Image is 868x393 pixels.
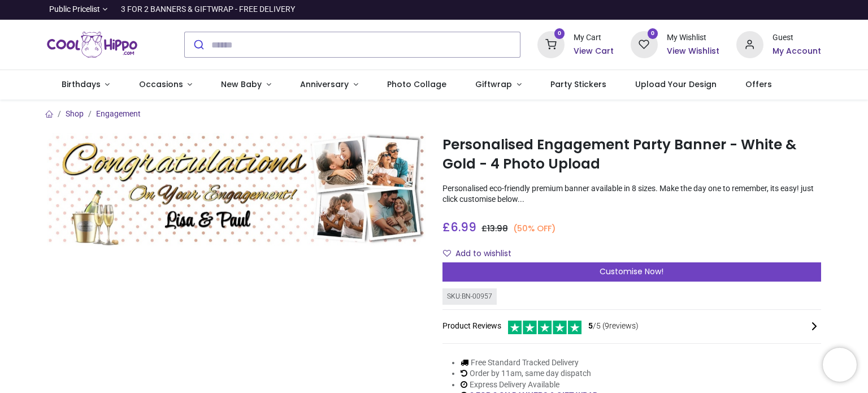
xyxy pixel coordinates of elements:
small: (50% OFF) [513,223,556,235]
iframe: Brevo live chat [823,348,857,382]
div: Product Reviews [442,319,821,334]
span: Upload Your Design [635,79,717,90]
a: Engagement [96,109,141,118]
div: My Wishlist [667,32,719,44]
div: My Cart [574,32,614,44]
a: My Account [772,46,821,57]
a: Shop [66,109,84,118]
a: Public Pricelist [47,4,107,15]
button: Add to wishlistAdd to wishlist [442,244,521,264]
a: 0 [537,40,565,49]
span: 13.98 [487,223,508,234]
span: Birthdays [62,79,101,90]
iframe: Customer reviews powered by Trustpilot [584,4,821,15]
img: Personalised Engagement Party Banner - White & Gold - 4 Photo Upload [47,133,426,247]
span: Public Pricelist [49,4,100,15]
a: Occasions [124,70,207,100]
span: New Baby [221,79,262,90]
span: Photo Collage [387,79,446,90]
a: Birthdays [47,70,124,100]
span: Customise Now! [600,266,663,277]
span: Party Stickers [550,79,606,90]
a: New Baby [207,70,286,100]
div: Guest [772,32,821,44]
sup: 0 [554,28,565,39]
a: View Cart [574,46,614,57]
a: Logo of Cool Hippo [47,29,137,61]
span: £ [442,219,476,235]
a: Anniversary [285,70,372,100]
li: Express Delivery Available [461,379,619,391]
img: Cool Hippo [47,29,137,61]
a: View Wishlist [667,46,719,57]
span: Occasions [139,79,183,90]
i: Add to wishlist [443,249,451,257]
span: 5 [588,321,593,330]
sup: 0 [648,28,658,39]
a: Giftwrap [461,70,536,100]
button: Submit [185,32,211,57]
span: Offers [745,79,772,90]
span: 6.99 [450,219,476,235]
div: 3 FOR 2 BANNERS & GIFTWRAP - FREE DELIVERY [121,4,295,15]
a: 0 [631,40,658,49]
span: £ [481,223,508,234]
p: Personalised eco-friendly premium banner available in 8 sizes. Make the day one to remember, its ... [442,183,821,205]
span: Giftwrap [475,79,512,90]
span: Anniversary [300,79,349,90]
li: Free Standard Tracked Delivery [461,357,619,369]
h1: Personalised Engagement Party Banner - White & Gold - 4 Photo Upload [442,135,821,174]
li: Order by 11am, same day dispatch [461,368,619,379]
span: /5 ( 9 reviews) [588,321,639,332]
div: SKU: BN-00957 [442,288,497,305]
